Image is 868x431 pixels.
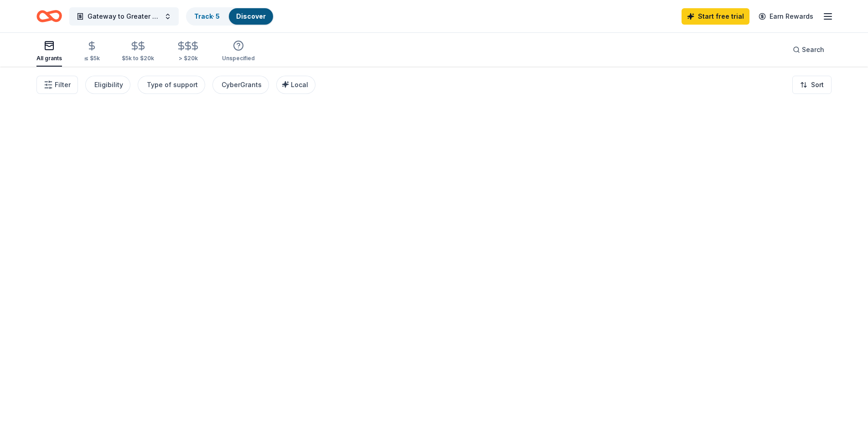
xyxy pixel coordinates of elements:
button: Search [785,41,832,59]
button: Track· 5Discover [186,7,274,26]
button: Gateway to Greater Financial Literacy [69,7,179,26]
a: Discover [236,12,266,20]
div: All grants [36,55,62,62]
button: Local [276,76,315,94]
button: > $20k [176,37,200,67]
span: Filter [55,79,71,90]
div: $5k to $20k [122,55,154,62]
button: CyberGrants [212,76,269,94]
div: ≤ $5k [84,55,100,62]
a: Start free trial [682,8,749,25]
a: Track· 5 [194,12,220,20]
button: Type of support [138,76,205,94]
button: Sort [792,76,832,94]
div: CyberGrants [222,79,262,90]
button: Eligibility [85,76,130,94]
button: Unspecified [222,36,255,67]
span: Gateway to Greater Financial Literacy [88,11,160,22]
a: Earn Rewards [753,8,819,25]
div: Type of support [147,79,198,90]
span: Local [291,81,308,88]
button: All grants [36,36,62,67]
a: Home [36,5,62,27]
span: Sort [811,79,824,90]
button: Filter [36,76,78,94]
div: > $20k [176,55,200,62]
div: Eligibility [94,79,123,90]
button: ≤ $5k [84,37,100,67]
span: Search [802,44,824,55]
button: $5k to $20k [122,37,154,67]
div: Unspecified [222,55,255,62]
